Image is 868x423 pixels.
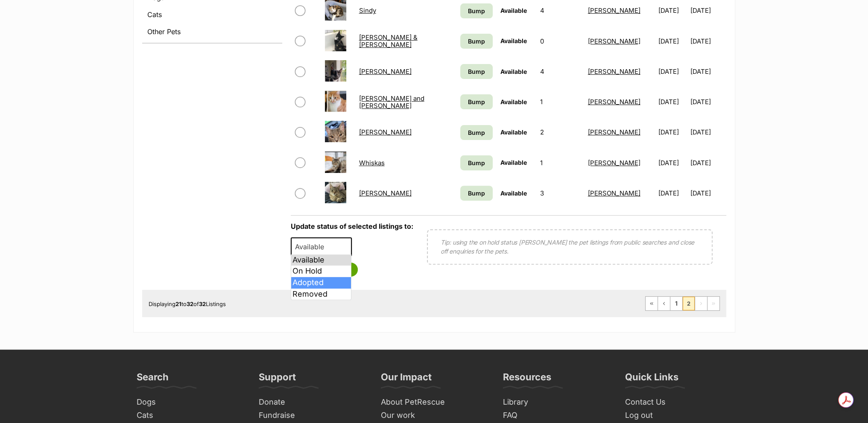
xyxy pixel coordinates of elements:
a: [PERSON_NAME] and [PERSON_NAME] [359,94,424,110]
a: Other Pets [142,24,282,39]
span: Bump [468,37,485,46]
span: Available [500,7,527,14]
strong: 21 [175,300,181,307]
li: Available [291,254,351,266]
li: On Hold [291,265,351,277]
h3: Search [137,371,169,388]
a: Whiskas [359,159,385,167]
a: Donate [255,396,369,409]
span: Available [500,68,527,75]
h3: Our Impact [381,371,432,388]
td: [DATE] [690,178,725,208]
li: Removed [291,289,351,300]
a: [PERSON_NAME] [359,128,412,136]
nav: Pagination [645,296,720,311]
span: Available [500,98,527,105]
a: Page 1 [670,297,682,310]
a: Bump [460,125,493,140]
span: Bump [468,158,485,167]
td: [DATE] [655,57,690,86]
a: Bump [460,34,493,49]
a: Our work [377,409,491,422]
a: [PERSON_NAME] [588,6,640,15]
td: [DATE] [690,26,725,56]
a: [PERSON_NAME] [588,128,640,136]
td: 2 [537,117,583,147]
a: [PERSON_NAME] [588,37,640,45]
span: Available [500,159,527,166]
span: Bump [468,97,485,106]
a: Bump [460,64,493,79]
a: Bump [460,3,493,18]
td: 4 [537,57,583,86]
td: [DATE] [690,57,725,86]
td: [DATE] [690,148,725,178]
a: First page [646,297,658,310]
span: Available [500,128,527,136]
a: Cats [133,409,247,422]
a: [PERSON_NAME] [359,67,412,76]
label: Update status of selected listings to: [291,222,413,230]
span: Bump [468,189,485,198]
span: Available [292,241,333,253]
li: Adopted [291,277,351,289]
a: Fundraise [255,409,369,422]
a: Dogs [133,396,247,409]
span: Available [500,190,527,197]
span: Last page [707,297,719,310]
a: Library [500,396,613,409]
a: FAQ [500,409,613,422]
td: 1 [537,87,583,117]
span: Page 2 [683,297,695,310]
a: Previous page [658,297,670,310]
p: Tip: using the on hold status [PERSON_NAME] the pet listings from public searches and close off e... [441,238,699,256]
span: Displaying to of Listings [149,300,226,307]
a: About PetRescue [377,396,491,409]
a: Sindy [359,6,376,15]
td: [DATE] [690,87,725,117]
td: [DATE] [655,178,690,208]
a: [PERSON_NAME] [588,159,640,167]
a: [PERSON_NAME] & [PERSON_NAME] [359,33,418,49]
td: [DATE] [655,87,690,117]
h3: Quick Links [625,371,678,388]
td: 1 [537,148,583,178]
a: Log out [622,409,735,422]
a: Bump [460,94,493,109]
a: Bump [460,155,493,170]
td: [DATE] [655,148,690,178]
td: 3 [537,178,583,208]
strong: 32 [199,300,206,307]
a: [PERSON_NAME] [588,67,640,76]
h3: Resources [503,371,551,388]
td: 0 [537,26,583,56]
td: [DATE] [690,117,725,147]
span: Bump [468,128,485,137]
strong: 32 [187,300,193,307]
a: [PERSON_NAME] [359,189,412,197]
span: Available [500,37,527,44]
a: Bump [460,186,493,201]
span: Available [291,237,352,256]
span: Next page [695,297,707,310]
td: [DATE] [655,117,690,147]
span: Bump [468,6,485,15]
a: Cats [142,7,282,22]
a: [PERSON_NAME] [588,98,640,106]
a: [PERSON_NAME] [588,189,640,197]
a: Contact Us [622,396,735,409]
span: Bump [468,67,485,76]
h3: Support [259,371,296,388]
td: [DATE] [655,26,690,56]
